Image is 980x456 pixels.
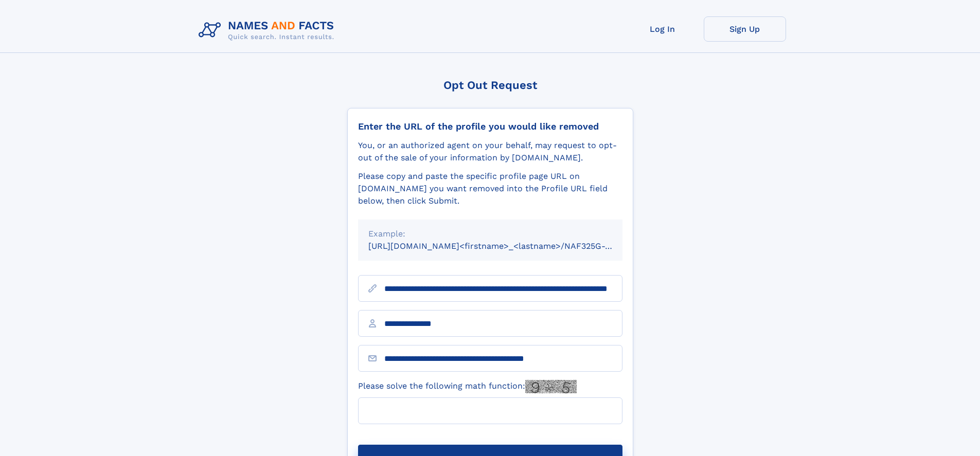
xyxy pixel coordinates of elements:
[368,241,642,251] small: [URL][DOMAIN_NAME]<firstname>_<lastname>/NAF325G-xxxxxxxx
[358,170,622,207] div: Please copy and paste the specific profile page URL on [DOMAIN_NAME] you want removed into the Pr...
[704,16,786,42] a: Sign Up
[358,380,577,393] label: Please solve the following math function:
[358,121,622,132] div: Enter the URL of the profile you would like removed
[347,79,633,92] div: Opt Out Request
[621,16,704,42] a: Log In
[194,16,343,44] img: Logo Names and Facts
[358,139,622,164] div: You, or an authorized agent on your behalf, may request to opt-out of the sale of your informatio...
[368,228,612,240] div: Example:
